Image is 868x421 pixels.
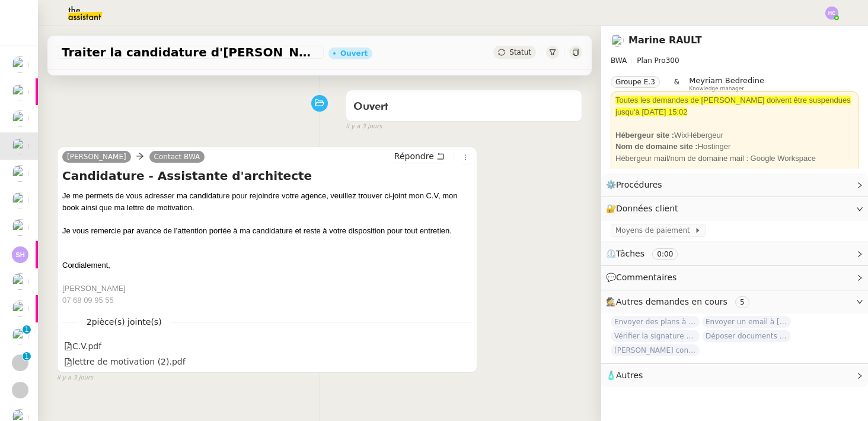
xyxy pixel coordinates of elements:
span: 🧴 [606,371,643,380]
img: svg [12,246,28,263]
span: [PERSON_NAME] contrat d'archi sur site de l'ordre [611,344,700,356]
div: Je vous remercie par avance de l’attention portée à ma candidature et reste à votre disposition p... [62,225,472,237]
div: ⏲️Tâches 0:00 [601,242,868,265]
nz-tag: 0:00 [652,248,678,260]
div: 🕵️Autres demandes en cours 5 [601,290,868,314]
h4: Candidature - Assistante d'architecte [62,167,472,184]
span: 💬 [606,273,682,282]
span: il y a 3 jours [346,122,382,132]
img: users%2Fa6PbEmLwvGXylUqKytRPpDpAx153%2Favatar%2Ffanny.png [12,56,28,73]
div: 07 68 09 95 55 [62,295,472,306]
img: users%2Fa6PbEmLwvGXylUqKytRPpDpAx153%2Favatar%2Ffanny.png [12,165,28,182]
span: Ouvert [353,102,388,112]
strong: Nom de domaine site : [615,142,698,151]
app-user-label: Knowledge manager [689,76,764,91]
span: BWA [611,56,627,65]
span: Procédures [616,180,662,189]
span: ⏲️ [606,249,688,258]
span: Toutes les demandes de [PERSON_NAME] doivent être suspendues jusqu'à [DATE] 15:02 [615,96,851,116]
span: ⚙️ [606,178,668,192]
a: Marine RAULT [628,34,702,46]
span: 300 [666,56,679,65]
nz-badge-sup: 1 [23,325,31,334]
span: Traiter la candidature d'[PERSON_NAME] [62,46,319,58]
a: [PERSON_NAME] [62,151,131,162]
strong: Hébergeur site : [615,131,674,140]
span: Déposer documents sur espace OPCO [702,330,791,342]
img: users%2Fo4K84Ijfr6OOM0fa5Hz4riIOf4g2%2Favatar%2FChatGPT%20Image%201%20aou%CC%82t%202025%2C%2010_2... [611,34,624,47]
p: 1 [24,325,29,336]
div: lettre de motivation (2).pdf [64,355,186,369]
span: Autres [616,371,643,380]
button: Répondre [390,150,449,163]
span: 🕵️ [606,297,754,306]
nz-tag: 5 [735,296,749,308]
span: Moyens de paiement [615,224,694,236]
div: Hostinger [615,141,854,153]
img: users%2FNmPW3RcGagVdwlUj0SIRjiM8zA23%2Favatar%2Fb3e8f68e-88d8-429d-a2bd-00fb6f2d12db [12,192,28,208]
span: Knowledge manager [689,86,744,92]
span: Envoyer un email à [EMAIL_ADDRESS][DOMAIN_NAME] [702,316,791,328]
img: svg [825,7,838,20]
img: users%2Fo4K84Ijfr6OOM0fa5Hz4riIOf4g2%2Favatar%2FChatGPT%20Image%201%20aou%CC%82t%202025%2C%2010_2... [12,273,28,290]
img: users%2FTDxDvmCjFdN3QFePFNGdQUcJcQk1%2Favatar%2F0cfb3a67-8790-4592-a9ec-92226c678442 [12,110,28,127]
span: pièce(s) jointe(s) [92,317,162,327]
a: Contact BWA [149,151,205,162]
span: Données client [616,204,678,213]
span: Tâches [616,249,644,258]
span: Statut [509,48,531,56]
span: Commentaires [616,273,676,282]
div: Je me permets de vous adresser ma candidature pour rejoindre votre agence, veuillez trouver ci-jo... [62,190,472,213]
span: Plan Pro [637,56,665,65]
span: & [674,76,679,91]
img: users%2FIoBAolhPL9cNaVKpLOfSBrcGcwi2%2Favatar%2F50a6465f-3fe2-4509-b080-1d8d3f65d641 [12,300,28,317]
div: Ouvert [340,50,368,57]
img: users%2FTDxDvmCjFdN3QFePFNGdQUcJcQk1%2Favatar%2F0cfb3a67-8790-4592-a9ec-92226c678442 [12,84,28,100]
span: 🔐 [606,202,683,216]
img: users%2Fo4K84Ijfr6OOM0fa5Hz4riIOf4g2%2Favatar%2FChatGPT%20Image%201%20aou%CC%82t%202025%2C%2010_2... [12,219,28,236]
div: Cordialement, [62,248,472,271]
img: users%2Fo4K84Ijfr6OOM0fa5Hz4riIOf4g2%2Favatar%2FChatGPT%20Image%201%20aou%CC%82t%202025%2C%2010_2... [12,138,28,154]
p: 1 [24,352,29,363]
span: Autres demandes en cours [616,297,727,306]
nz-badge-sup: 1 [23,352,31,360]
span: Meyriam Bedredine [689,76,764,85]
div: [PERSON_NAME] [62,283,472,295]
span: Envoyer des plans à [PERSON_NAME] [611,316,700,328]
div: ⚙️Procédures [601,173,868,197]
span: 2 [78,315,170,329]
img: users%2FWH1OB8fxGAgLOjAz1TtlPPgOcGL2%2Favatar%2F32e28291-4026-4208-b892-04f74488d877 [12,328,28,344]
span: il y a 3 jours [57,373,93,383]
div: Hébergeur mail/nom de domaine mail : Google Workspace [615,153,854,164]
div: 💬Commentaires [601,266,868,289]
nz-tag: Groupe E.3 [611,76,660,88]
div: WixHébergeur [615,129,854,141]
div: 🔐Données client [601,197,868,220]
div: 🧴Autres [601,364,868,387]
span: Vérifier la signature de mail [611,330,700,342]
span: Répondre [394,150,434,162]
div: C.V.pdf [64,340,101,353]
